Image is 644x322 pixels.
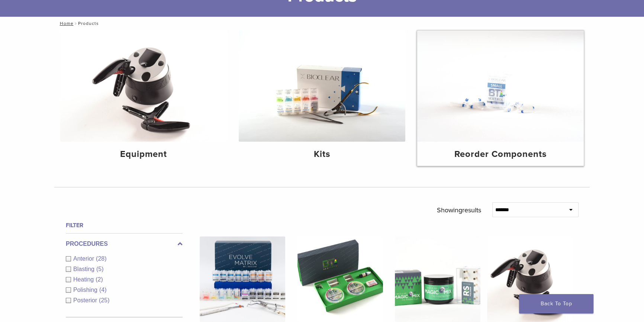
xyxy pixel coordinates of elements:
span: (2) [96,276,103,283]
span: Polishing [73,287,99,293]
img: Kits [239,30,405,142]
label: Procedures [66,239,183,248]
img: Equipment [60,30,227,142]
span: (28) [96,255,106,262]
h4: Kits [245,148,399,161]
img: Reorder Components [417,30,584,142]
span: Posterior [73,297,99,303]
img: Evolve All-in-One Kit [200,236,285,322]
span: Anterior [73,255,96,262]
span: Heating [73,276,96,283]
p: Showing results [437,202,481,218]
a: Reorder Components [417,30,584,166]
span: (5) [96,266,104,272]
a: Equipment [60,30,227,166]
span: Blasting [73,266,96,272]
h4: Reorder Components [423,148,578,161]
h4: Filter [66,221,183,230]
img: Rockstar (RS) Polishing Kit [395,236,480,322]
a: Home [57,21,73,26]
img: Black Triangle (BT) Kit [297,236,383,322]
span: (4) [99,287,107,293]
span: / [73,22,78,25]
span: (25) [99,297,109,303]
h4: Equipment [66,148,221,161]
nav: Products [54,17,590,30]
img: HeatSync Kit [487,236,573,322]
a: Back To Top [519,294,593,313]
a: Kits [239,30,405,166]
